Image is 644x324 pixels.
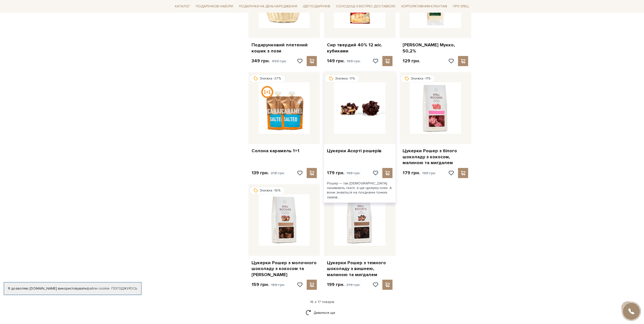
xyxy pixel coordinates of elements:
[325,75,359,82] div: Знижка -11%
[194,3,235,10] span: Подарункові набори
[451,3,471,10] span: Про Spell
[271,171,285,175] span: 218 грн.
[111,286,137,291] a: Погоджуюсь
[272,59,287,63] span: 450 грн.
[252,282,285,288] p: 159 грн.
[327,170,360,176] p: 179 грн.
[301,3,332,10] span: Ідеї подарунків
[403,42,468,54] a: [PERSON_NAME] Мукко, 50,2%
[334,2,398,11] a: Солодощі з експрес-доставкою
[346,171,360,175] span: 199 грн.
[252,58,287,64] p: 349 грн.
[306,308,339,317] a: Дивитися ще
[327,42,392,54] a: Сир твердий 40% 12 міс. кубиками
[87,286,110,291] a: файли cookie
[171,300,473,304] div: 16 з 17 товарів
[252,42,317,54] a: Подарунковий плетений кошик з лози
[252,260,317,278] a: Цукерки Рошер з молочного шоколаду з кокосом та [PERSON_NAME]
[327,148,392,154] a: Цукерки Асорті рошерів
[250,187,285,194] div: Знижка -16%
[327,260,392,278] a: Цукерки Рошер з темного шоколаду з вишнею, малиною та мигдалем
[327,282,360,288] p: 199 грн.
[237,3,299,10] span: Подарунки на День народження
[4,286,141,291] div: Я дозволяю [DOMAIN_NAME] використовувати
[399,2,449,11] a: Корпоративним клієнтам
[403,170,436,176] p: 179 грн.
[403,58,420,64] p: 129 грн.
[334,82,385,134] img: Цукерки Асорті рошерів
[422,171,436,175] span: 199 грн.
[259,82,310,134] img: Солона карамель 1+1
[252,170,285,176] p: 139 грн.
[347,59,361,63] span: 189 грн.
[403,148,468,166] a: Цукерки Рошер з білого шоколаду з кокосом, малиною та мигдалем
[252,148,317,154] a: Солона карамель 1+1
[250,75,285,82] div: Знижка -37%
[401,75,435,82] div: Знижка -11%
[324,178,396,203] div: Рошер — так [DEMOGRAPHIC_DATA] називають скелі, а ще цукерку-снек. А вони знаються на поєднанні т...
[271,283,285,287] span: 189 грн.
[327,58,361,64] p: 149 грн.
[346,283,360,287] span: 219 грн.
[173,3,192,10] span: Каталог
